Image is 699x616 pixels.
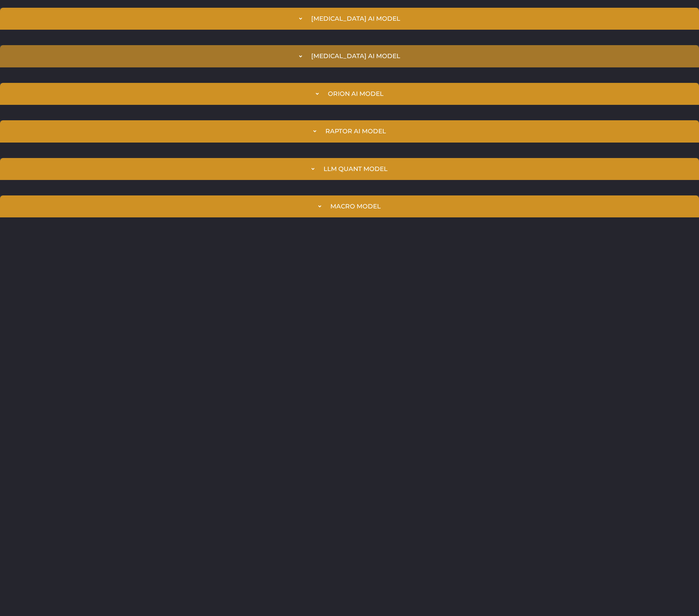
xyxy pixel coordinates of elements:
[325,128,386,135] div: Raptor AI Model
[324,165,388,173] div: LLM Quant Model
[330,203,381,210] div: Macro Model
[328,90,383,97] div: Orion AI Model
[311,15,400,22] div: [MEDICAL_DATA] AI Model
[311,53,400,60] div: [MEDICAL_DATA] AI Model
